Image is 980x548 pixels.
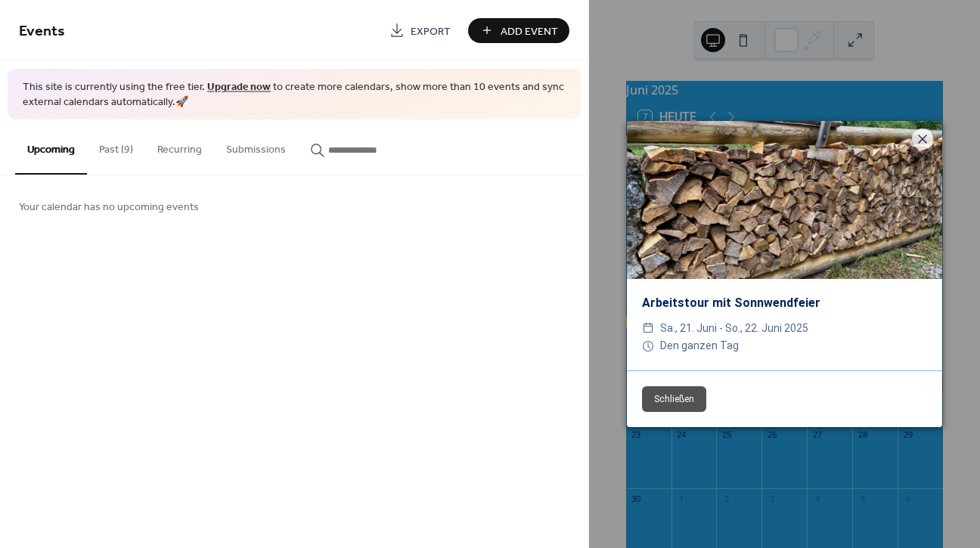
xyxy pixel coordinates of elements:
span: Den ganzen Tag [660,337,739,355]
a: Upgrade now [207,77,271,98]
button: Upcoming [15,119,87,175]
button: Submissions [214,119,298,173]
button: Schließen [642,386,706,412]
div: Arbeitstour mit Sonnwendfeier [627,294,942,312]
span: Sa., 21. Juni - So., 22. Juni 2025 [660,320,808,338]
button: Add Event [468,18,569,43]
span: This site is currently using the free tier. to create more calendars, show more than 10 events an... [23,80,566,110]
span: Your calendar has no upcoming events [19,200,199,215]
span: Export [411,23,451,39]
span: Add Event [501,23,558,39]
span: Events [19,17,65,46]
button: Past (9) [87,119,145,173]
div: ​ [642,320,654,338]
a: Export [378,18,462,43]
div: ​ [642,337,654,355]
button: Recurring [145,119,214,173]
